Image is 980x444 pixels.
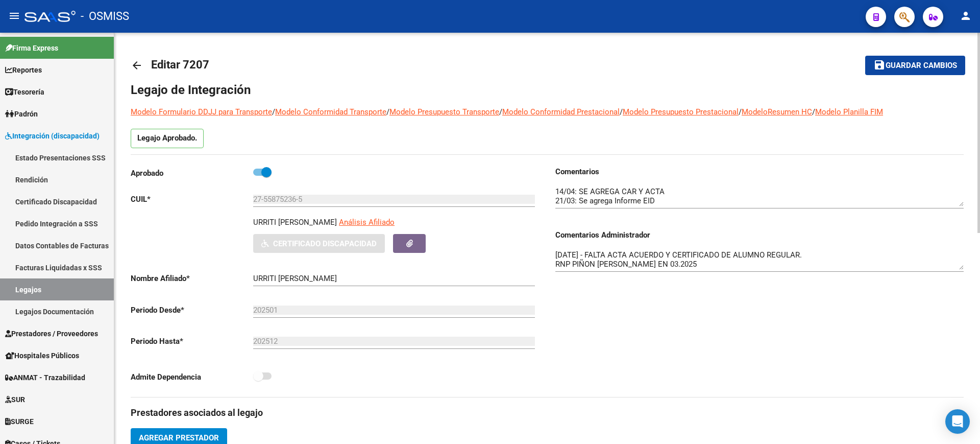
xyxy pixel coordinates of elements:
[623,107,739,116] a: Modelo Presupuesto Prestacional
[131,305,253,316] p: Periodo Desde
[131,273,253,284] p: Nombre Afiliado
[873,59,886,71] mat-icon: save
[865,56,965,75] button: Guardar cambios
[131,107,272,116] a: Modelo Formulario DDJJ para Transporte
[742,107,812,116] a: ModeloResumen HC
[253,217,337,228] p: URRITI [PERSON_NAME]
[945,409,970,434] div: Open Intercom Messenger
[8,10,20,22] mat-icon: menu
[139,433,219,442] span: Agregar Prestador
[5,130,100,142] span: Integración (discapacidad)
[886,61,957,71] span: Guardar cambios
[273,239,377,248] span: Certificado Discapacidad
[131,82,964,98] h1: Legajo de Integración
[5,108,38,120] span: Padrón
[389,107,499,116] a: Modelo Presupuesto Transporte
[131,129,204,148] p: Legajo Aprobado.
[131,59,143,72] mat-icon: arrow_back
[5,372,85,383] span: ANMAT - Trazabilidad
[5,86,44,98] span: Tesorería
[5,416,34,427] span: SURGE
[502,107,620,116] a: Modelo Conformidad Prestacional
[81,5,129,28] span: - OSMISS
[960,10,972,22] mat-icon: person
[555,166,964,177] h3: Comentarios
[339,218,395,227] span: Análisis Afiliado
[5,64,42,76] span: Reportes
[5,42,58,54] span: Firma Express
[131,406,964,420] h3: Prestadores asociados al legajo
[151,58,209,71] span: Editar 7207
[5,394,25,405] span: SUR
[5,350,79,361] span: Hospitales Públicos
[131,336,253,347] p: Periodo Hasta
[5,328,98,339] span: Prestadores / Proveedores
[275,107,386,116] a: Modelo Conformidad Transporte
[131,194,253,205] p: CUIL
[131,371,253,383] p: Admite Dependencia
[555,229,964,241] h3: Comentarios Administrador
[815,107,883,116] a: Modelo Planilla FIM
[253,234,385,253] button: Certificado Discapacidad
[131,168,253,179] p: Aprobado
